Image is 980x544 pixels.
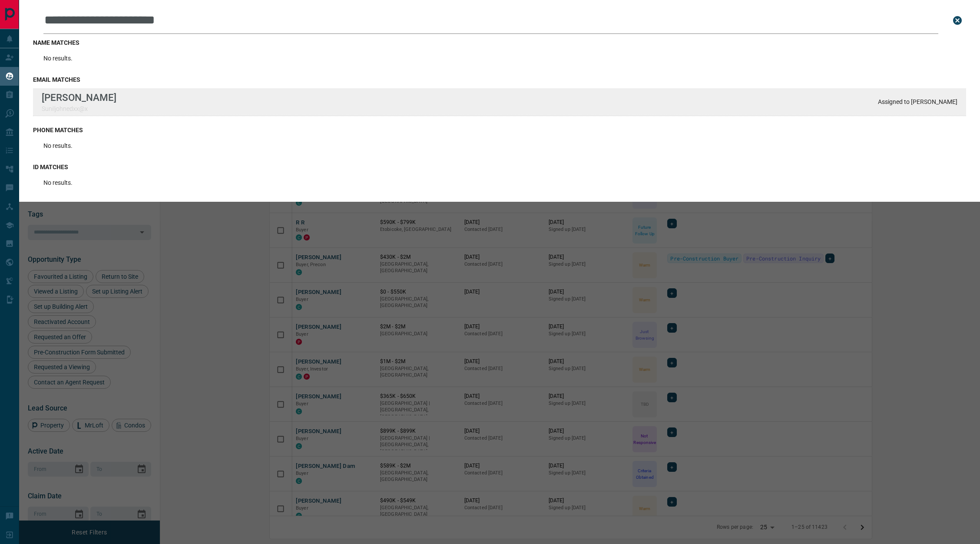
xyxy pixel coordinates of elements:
h3: name matches [33,39,966,46]
p: Assigned to [PERSON_NAME] [878,98,957,105]
button: close search bar [949,12,966,29]
h3: id matches [33,164,966,170]
p: No results. [43,55,73,62]
p: No results. [43,179,73,186]
p: [PERSON_NAME] [42,92,116,103]
p: No results. [43,142,73,149]
h3: email matches [33,76,966,83]
p: Suniljohnedxx@x [42,105,116,112]
h3: phone matches [33,127,966,133]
